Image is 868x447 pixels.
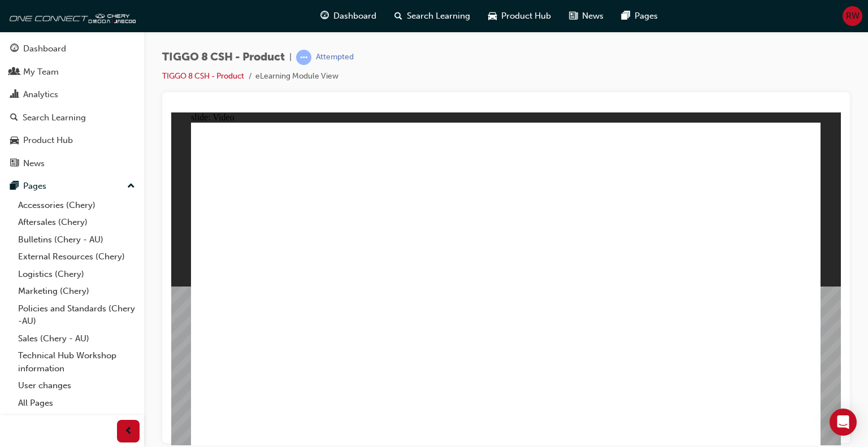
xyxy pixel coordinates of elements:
[5,153,140,174] a: News
[14,330,140,348] a: Sales (Chery - AU)
[5,107,140,128] a: Search Learning
[501,10,551,23] span: Product Hub
[14,283,140,300] a: Marketing (Chery)
[5,84,140,105] a: Analytics
[14,248,140,266] a: External Resources (Chery)
[23,42,66,55] div: Dashboard
[569,9,578,23] span: news-icon
[5,62,140,83] a: My Team
[311,5,385,28] a: guage-iconDashboard
[23,180,46,193] div: Pages
[333,10,376,23] span: Dashboard
[10,136,19,146] span: car-icon
[10,159,19,169] span: news-icon
[124,424,133,439] span: prev-icon
[289,51,292,64] span: |
[14,377,140,394] a: User changes
[613,5,667,28] a: pages-iconPages
[10,67,19,77] span: people-icon
[582,10,604,23] span: News
[394,9,402,23] span: search-icon
[6,5,136,27] img: oneconnect
[843,6,862,26] button: RW
[14,266,140,283] a: Logistics (Chery)
[14,214,140,231] a: Aftersales (Chery)
[479,5,560,28] a: car-iconProduct Hub
[5,176,140,197] button: Pages
[5,130,140,151] a: Product Hub
[10,113,18,123] span: search-icon
[255,70,338,83] li: eLearning Module View
[23,66,59,79] div: My Team
[23,134,73,147] div: Product Hub
[10,181,19,192] span: pages-icon
[846,10,860,23] span: RW
[14,347,140,377] a: Technical Hub Workshop information
[830,409,857,436] div: Open Intercom Messenger
[635,10,658,23] span: Pages
[10,44,19,54] span: guage-icon
[14,300,140,330] a: Policies and Standards (Chery -AU)
[5,36,140,176] button: DashboardMy TeamAnalyticsSearch LearningProduct HubNews
[127,179,135,194] span: up-icon
[316,52,354,63] div: Attempted
[14,197,140,214] a: Accessories (Chery)
[560,5,613,28] a: news-iconNews
[296,50,311,65] span: learningRecordVerb_ATTEMPT-icon
[23,111,86,124] div: Search Learning
[622,9,630,23] span: pages-icon
[488,9,497,23] span: car-icon
[162,71,244,81] a: TIGGO 8 CSH - Product
[23,88,58,101] div: Analytics
[14,231,140,249] a: Bulletins (Chery - AU)
[10,90,19,100] span: chart-icon
[407,10,470,23] span: Search Learning
[162,51,285,64] span: TIGGO 8 CSH - Product
[23,157,45,170] div: News
[5,38,140,59] a: Dashboard
[320,9,329,23] span: guage-icon
[385,5,479,28] a: search-iconSearch Learning
[14,394,140,412] a: All Pages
